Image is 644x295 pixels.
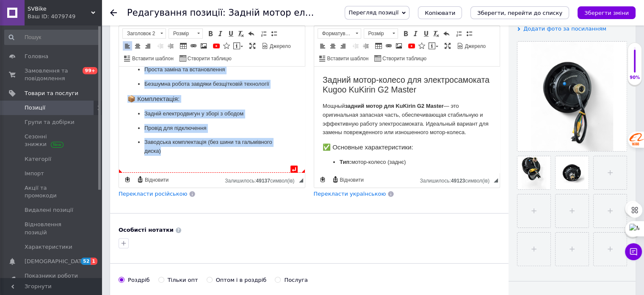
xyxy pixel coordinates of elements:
a: Вставити/видалити маркований список [464,29,474,38]
span: Категорії [25,155,51,163]
span: Розмір [169,29,194,38]
span: Джерело [464,43,486,50]
a: Збільшити відступ [361,41,370,51]
span: Імпорт [25,170,44,177]
a: По центру [133,41,142,51]
strong: Тип: [25,92,37,98]
p: Заводська комплектація (без шини та гальмівного диска) [25,71,160,89]
a: Створити таблицю [178,53,233,63]
a: Додати відео з YouTube [212,41,221,51]
span: 1 [91,258,97,265]
a: Вставити іконку [417,41,426,51]
span: Перекласти російською [119,191,187,197]
p: Мощный — это оригинальная запасная часть, обеспечивающая стабильную и эффективную работу электрос... [8,35,177,70]
a: Видалити форматування [431,29,441,38]
a: Повернути (Ctrl+Z) [246,29,256,38]
span: Джерело [268,43,291,50]
span: Копіювати [425,10,455,16]
span: Позиції [25,104,45,112]
span: [DEMOGRAPHIC_DATA] [25,258,87,265]
a: Зробити резервну копію зараз [318,175,327,184]
h3: 📦 Комплектація: [8,28,177,36]
div: Кiлькiсть символiв [420,176,494,184]
span: Замовлення та повідомлення [25,67,78,82]
button: Зберегти зміни [578,6,636,19]
span: 49137 [256,178,270,184]
a: Вставити/Редагувати посилання (Ctrl+L) [384,41,393,51]
a: Додати відео з YouTube [407,41,416,51]
span: 52 [81,258,91,265]
span: Показники роботи компанії [25,272,78,287]
a: Відновити [135,175,170,184]
div: Повернутися назад [110,9,117,16]
a: По центру [328,41,337,51]
span: Сезонні знижки [25,133,78,148]
button: Копіювати [418,6,462,19]
a: Таблиця [179,41,188,51]
a: Форматування [318,28,361,39]
a: Підкреслений (Ctrl+U) [226,29,235,38]
a: Жирний (Ctrl+B) [206,29,215,38]
a: Курсив (Ctrl+I) [411,29,420,38]
a: Вставити/видалити нумерований список [259,29,268,38]
a: Заголовок 2 [122,28,166,39]
span: Вставити шаблон [326,55,369,62]
div: 90% [628,75,641,81]
iframe: Редактор, 268B204D-3A1A-4CC5-A4C5-62A946AB45F8 [119,67,305,173]
a: Джерело [260,41,292,51]
a: Видалити форматування [236,29,246,38]
i: Зберегти, перейти до списку [477,10,562,16]
b: Особисті нотатки [119,227,174,233]
iframe: Редактор, E8627038-8D24-49DF-AB07-9E6E080268CB [314,67,500,173]
span: Вставити шаблон [131,55,174,62]
a: Зменшити відступ [156,41,165,51]
span: Додати фото за посиланням [523,25,606,32]
a: Зробити резервну копію зараз [123,175,132,184]
a: Зображення [199,41,208,51]
a: Вставити/видалити маркований список [269,29,279,38]
div: Ваш ID: 4079749 [28,13,102,20]
p: Безшумна робота завдяки безщітковій технології [25,13,160,22]
a: Збільшити відступ [166,41,175,51]
div: Тільки опт [168,276,198,284]
span: Відновлення позицій [25,221,78,236]
strong: задний мотор для KuKirin G2 Master [31,36,130,42]
a: Зменшити відступ [351,41,360,51]
a: Максимізувати [248,41,257,51]
span: Розмір [364,29,390,38]
span: Групи та добірки [25,118,75,126]
a: Вставити/Редагувати посилання (Ctrl+L) [189,41,198,51]
a: Повернути (Ctrl+Z) [442,29,451,38]
span: Товари та послуги [25,90,78,97]
span: Перегляд позиції [348,9,398,16]
span: Потягніть для зміни розмірів [299,178,303,183]
a: По лівому краю [123,41,132,51]
a: Вставити повідомлення [427,41,439,51]
div: Роздріб [128,276,150,284]
a: Відновити [331,175,365,184]
a: Вставити шаблон [123,53,175,63]
a: Максимізувати [443,41,452,51]
a: Таблиця [374,41,383,51]
a: Курсив (Ctrl+I) [216,29,225,38]
div: Послуга [284,276,308,284]
a: Створити таблицю [373,53,428,63]
button: Чат з покупцем [625,243,642,260]
i: Зберегти зміни [584,10,629,16]
a: Вставити/видалити нумерований список [454,29,464,38]
a: Вставити повідомлення [232,41,244,51]
button: Зберегти, перейти до списку [470,6,569,19]
span: Потягніть для зміни розмірів [494,178,498,183]
div: Оптом і в роздріб [216,276,267,284]
p: 1000 Вт [25,106,160,115]
a: Джерело [456,41,487,51]
span: Відновити [339,177,364,184]
span: Форматування [318,29,353,38]
a: Розмір [364,28,398,39]
span: Створити таблицю [186,55,232,62]
span: Видалені позиції [25,206,73,214]
a: Жирний (Ctrl+B) [401,29,410,38]
span: 99+ [83,67,97,74]
a: Підкреслений (Ctrl+U) [421,29,431,38]
span: Заголовок 2 [123,29,158,38]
